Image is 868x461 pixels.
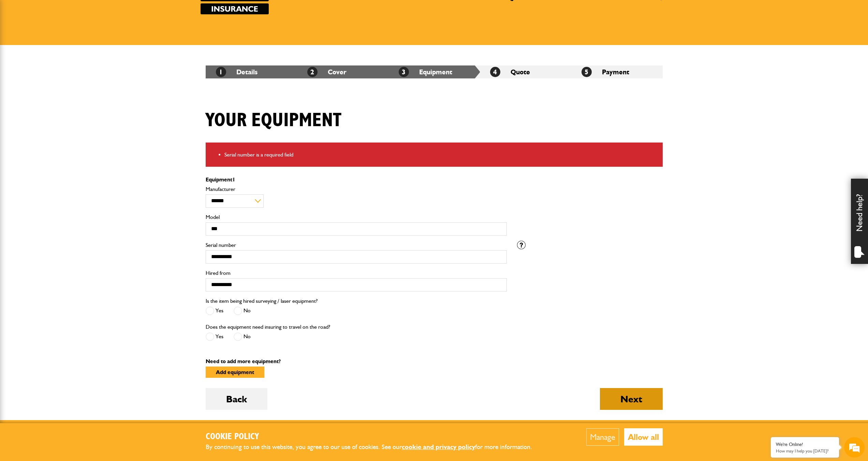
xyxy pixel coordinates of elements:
[776,442,834,447] div: We're Online!
[234,332,251,341] label: No
[232,176,235,183] span: 1
[216,68,258,76] a: 1Details
[388,65,480,78] li: Equipment
[206,214,507,220] label: Model
[571,65,663,78] li: Payment
[206,332,223,341] label: Yes
[206,307,223,315] label: Yes
[206,442,543,452] p: By continuing to use this website, you agree to our use of cookies. See our for more information.
[582,67,592,77] span: 5
[307,68,347,76] a: 2Cover
[402,443,475,451] a: cookie and privacy policy
[307,67,318,77] span: 2
[206,242,507,248] label: Serial number
[600,388,663,410] button: Next
[206,187,507,192] label: Manufacturer
[851,179,868,264] div: Need help?
[776,448,834,453] p: How may I help you today?
[206,298,318,304] label: Is the item being hired surveying / laser equipment?
[480,65,571,78] li: Quote
[206,177,507,182] p: Equipment
[399,67,409,77] span: 3
[206,388,267,410] button: Back
[206,359,663,364] p: Need to add more equipment?
[224,150,658,159] li: Serial number is a required field
[490,67,500,77] span: 4
[216,67,226,77] span: 1
[206,324,330,330] label: Does the equipment need insuring to travel on the road?
[206,432,543,442] h2: Cookie Policy
[624,428,663,446] button: Allow all
[206,367,264,378] button: Add equipment
[586,428,619,446] button: Manage
[206,270,507,276] label: Hired from
[206,109,341,132] h1: Your equipment
[234,307,251,315] label: No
